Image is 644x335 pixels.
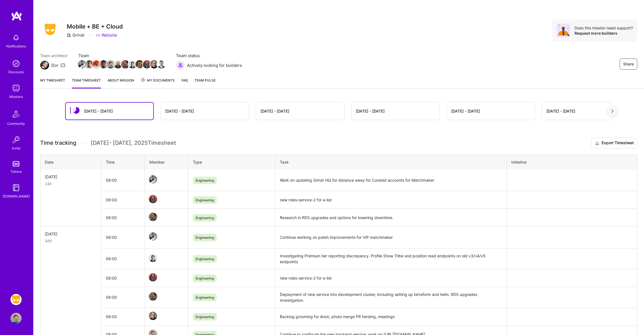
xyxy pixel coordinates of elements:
a: My timesheet [40,77,65,88]
a: User Avatar [9,313,23,324]
img: Team Member Avatar [149,292,157,301]
span: Team architect [40,53,67,59]
img: bell [11,32,22,43]
a: Website [96,32,117,38]
img: Team Member Avatar [149,312,157,320]
td: 08:00 [101,169,145,191]
td: Deployment of new service into development cluster, including setting up terraform and helm. RDS ... [275,287,507,308]
td: Investigating Premium tier reporting discrepancy. Profile Show Tribe and position read endpoints ... [275,248,507,269]
a: Team Member Avatar [100,60,107,69]
div: Request more builders [574,31,633,36]
a: Grindr: Mobile + BE + Cloud [9,294,23,305]
a: Team Member Avatar [149,175,157,184]
img: Team Member Avatar [143,60,151,68]
a: FAQ [182,77,188,88]
td: Continue working on polish improvements for VIP matchmaker [275,227,507,248]
td: Backlog grooming for Anon, photo merge PR herding, meetings [275,308,507,325]
img: right [611,109,614,113]
a: Team Member Avatar [107,60,114,69]
span: My Documents [141,77,175,83]
div: [DATE] - [DATE] [260,108,289,114]
img: discovery [11,58,22,69]
span: Team Pulse [195,78,216,82]
div: [DATE] - [DATE] [451,108,480,114]
button: Share [620,59,637,70]
td: 08:00 [101,269,145,287]
th: Time [101,154,145,169]
span: Share [623,61,634,67]
img: Team Architect [40,61,49,70]
span: Engineering [193,234,217,241]
td: 08:00 [101,209,145,227]
td: new roles-service-2 for a-list [275,191,507,209]
a: Team Member Avatar [78,60,86,69]
span: Engineering [193,255,217,263]
a: Team Member Avatar [149,253,157,263]
a: My Documents [141,77,175,88]
div: [DATE] [45,231,97,237]
a: Team Member Avatar [150,60,158,69]
div: [DATE] - [DATE] [356,108,385,114]
div: Missions [9,94,23,100]
span: [DATE] - [DATE] , 2025 Timesheet [91,139,176,146]
img: Team Member Avatar [149,232,157,241]
a: Team Member Avatar [149,194,157,204]
img: Grindr: Mobile + BE + Cloud [11,294,22,305]
th: Type [188,154,275,169]
div: 48h [45,238,97,244]
a: Team Member Avatar [86,60,93,69]
a: Team Member Avatar [149,273,157,282]
h3: Mobile + BE + Cloud [67,23,123,30]
button: Export Timesheet [591,138,637,149]
img: Team Member Avatar [121,60,129,68]
td: Research in RDS upgrades and options for lowering downtime. [275,209,507,227]
img: teamwork [11,83,22,94]
img: Team Member Avatar [149,175,157,184]
img: Team Member Avatar [157,60,165,68]
td: 08:00 [101,248,145,269]
img: logo [11,11,22,21]
div: Tokens [11,169,22,174]
img: status icon [73,107,80,114]
span: Actively looking for builders [187,62,242,68]
img: Avatar [557,24,570,37]
span: Time tracking [40,139,76,146]
div: Notifications [6,43,26,49]
img: Team Member Avatar [114,60,122,68]
a: Team Member Avatar [93,60,100,69]
div: Invite [12,145,21,151]
a: Team Member Avatar [149,311,157,321]
th: Date [40,154,101,169]
td: Work on updating Grindr HQ for distance away for Curated accounts for Matchmaker [275,169,507,191]
td: 08:00 [101,227,145,248]
i: icon CompanyGray [67,33,71,37]
img: Team Member Avatar [149,273,157,281]
a: Team Member Avatar [149,212,157,222]
div: Does this mission need support? [574,25,633,31]
th: Initiative [507,154,637,169]
img: Team Member Avatar [107,60,115,68]
img: User Avatar [11,313,22,324]
i: icon Download [595,140,599,146]
img: Team Member Avatar [149,195,157,203]
td: new roles-service-2 for a-list [275,269,507,287]
span: Engineering [193,196,217,204]
span: Engineering [193,275,217,282]
img: Invite [11,134,22,145]
img: Team Member Avatar [149,213,157,221]
img: guide book [11,182,22,193]
a: Team Member Avatar [149,232,157,241]
a: About Mission [108,77,134,88]
div: 24h [45,181,97,187]
a: Team Member Avatar [122,60,129,69]
div: [DATE] - [DATE] [165,108,194,114]
img: Team Member Avatar [78,60,86,68]
span: Engineering [193,313,217,321]
th: Member [145,154,188,169]
img: Actively looking for builders [176,61,185,70]
div: [DATE] [45,174,97,180]
img: Team Member Avatar [128,60,137,68]
img: Company Logo [40,22,60,37]
div: [DATE] - [DATE] [546,108,575,114]
div: Community [7,121,25,126]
